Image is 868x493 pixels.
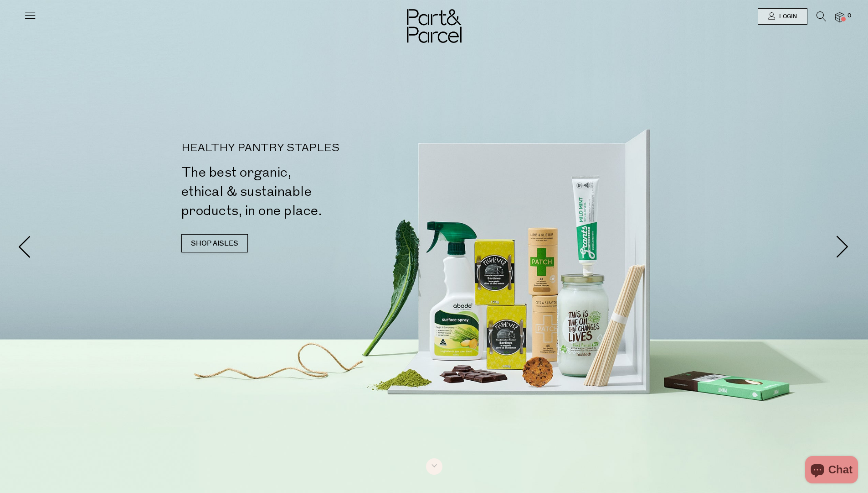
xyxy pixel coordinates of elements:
a: Login [758,8,807,25]
inbox-online-store-chat: Shopify online store chat [802,456,861,486]
p: HEALTHY PANTRY STAPLES [181,143,438,154]
img: Part&Parcel [407,9,462,43]
span: Login [777,13,797,21]
a: SHOP AISLES [181,234,248,252]
span: 0 [845,12,853,20]
a: 0 [835,12,844,22]
h2: The best organic, ethical & sustainable products, in one place. [181,163,438,220]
